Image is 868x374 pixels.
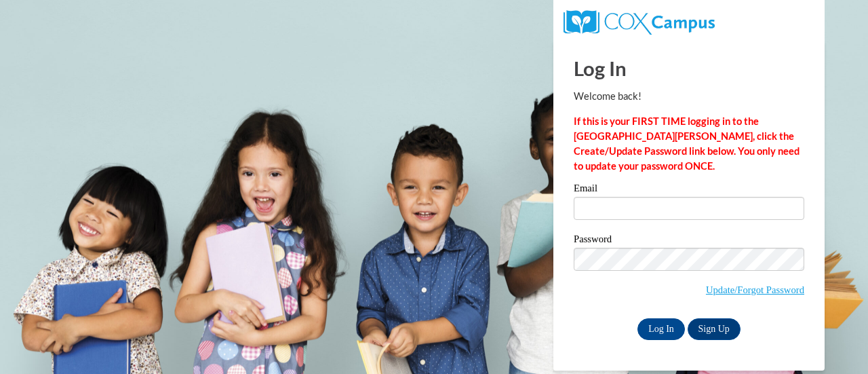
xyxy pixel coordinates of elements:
h1: Log In [574,54,804,82]
a: COX Campus [564,16,715,27]
img: COX Campus [564,10,715,35]
input: Log In [637,318,685,340]
strong: If this is your FIRST TIME logging in to the [GEOGRAPHIC_DATA][PERSON_NAME], click the Create/Upd... [574,115,800,172]
a: Update/Forgot Password [706,284,804,295]
label: Password [574,234,804,248]
a: Sign Up [688,318,741,340]
p: Welcome back! [574,89,804,104]
label: Email [574,183,804,197]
